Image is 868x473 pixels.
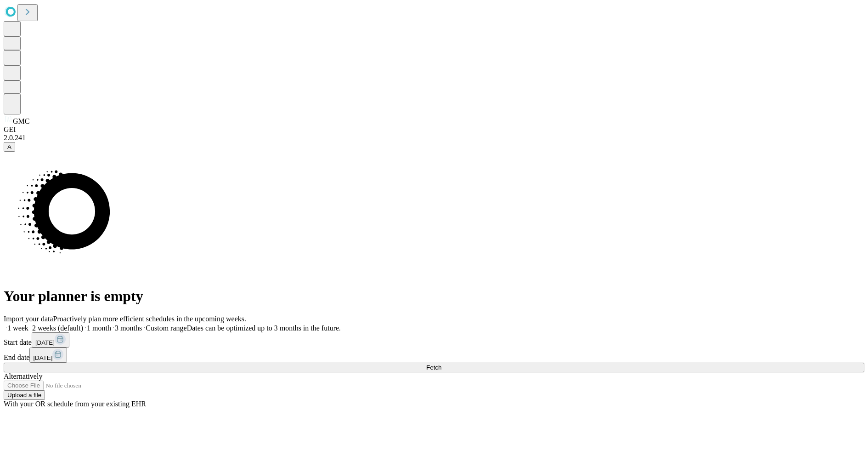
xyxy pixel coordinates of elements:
[4,142,15,152] button: A
[4,400,146,408] span: With your OR schedule from your existing EHR
[426,364,441,371] span: Fetch
[87,324,111,332] span: 1 month
[32,324,83,332] span: 2 weeks (default)
[53,315,246,323] span: Proactively plan more efficient schedules in the upcoming weeks.
[7,324,28,332] span: 1 week
[4,363,864,372] button: Fetch
[4,332,864,348] div: Start date
[4,348,864,363] div: End date
[187,324,341,332] span: Dates can be optimized up to 3 months in the future.
[4,288,864,305] h1: Your planner is empty
[4,390,45,400] button: Upload a file
[13,117,29,125] span: GMC
[4,125,864,134] div: GEI
[29,348,67,363] button: [DATE]
[4,134,864,142] div: 2.0.241
[33,354,52,361] span: [DATE]
[146,324,186,332] span: Custom range
[4,372,42,380] span: Alternatively
[4,315,53,323] span: Import your data
[32,332,69,348] button: [DATE]
[115,324,142,332] span: 3 months
[35,339,55,346] span: [DATE]
[7,143,11,150] span: A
